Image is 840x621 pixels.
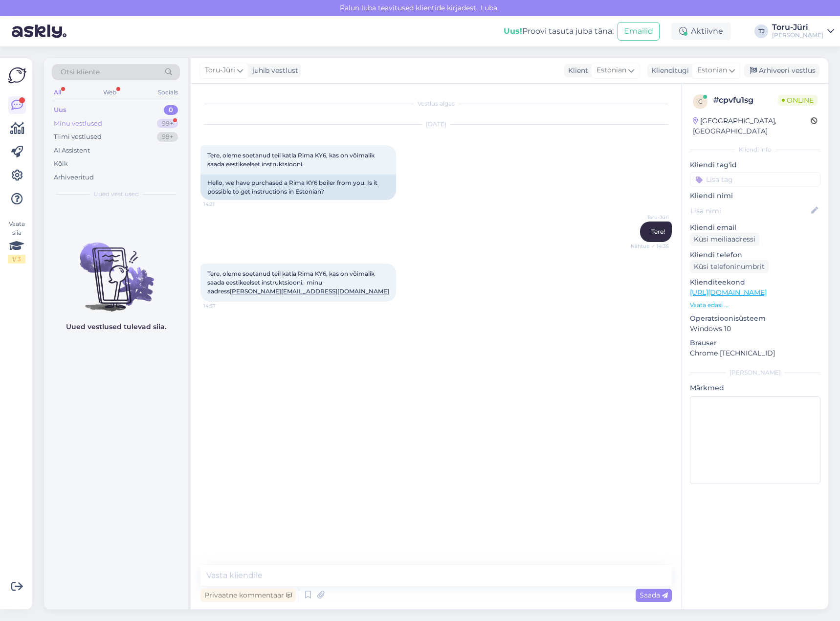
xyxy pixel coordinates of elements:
span: Tere, oleme soetanud teil katla Rima KY6, kas on võimalik saada eestikeelset instruktsiooni. minu... [207,270,389,295]
img: No chats [44,225,188,313]
span: Tere, oleme soetanud teil katla Rima KY6, kas on võimalik saada eestikeelset instruktsiooni. [207,152,376,168]
div: 0 [164,105,178,115]
div: Tiimi vestlused [54,132,102,142]
span: Estonian [697,65,727,76]
div: Proovi tasuta juba täna: [504,25,614,37]
div: AI Assistent [54,146,90,155]
input: Lisa tag [690,172,820,187]
b: Uus! [504,26,522,36]
div: [DATE] [200,120,672,129]
div: # cpvfu1sg [713,94,778,106]
a: Toru-Jüri[PERSON_NAME] [772,23,834,39]
span: Toru-Jüri [632,214,669,221]
div: Klienditugi [647,66,689,76]
span: 14:21 [203,200,240,208]
img: Askly Logo [8,66,26,85]
span: Estonian [597,65,626,76]
div: [PERSON_NAME] [690,368,820,377]
div: juhib vestlust [248,66,298,76]
p: Kliendi email [690,222,820,233]
span: Toru-Jüri [205,65,235,76]
p: Klienditeekond [690,277,820,288]
span: Nähtud ✓ 14:35 [631,243,669,250]
div: 99+ [157,119,178,129]
span: 14:57 [203,302,240,310]
div: All [52,86,63,99]
p: Uued vestlused tulevad siia. [66,322,166,332]
div: Küsi telefoninumbrit [690,260,769,273]
div: [PERSON_NAME] [772,31,823,39]
p: Operatsioonisüsteem [690,313,820,324]
span: Luba [478,3,500,12]
div: Arhiveeri vestlus [744,64,819,77]
div: Vestlus algas [200,99,672,108]
div: Kliendi info [690,145,820,154]
span: Online [778,95,818,106]
div: Web [101,86,118,99]
div: Minu vestlused [54,119,102,129]
div: Privaatne kommentaar [200,589,296,602]
span: Tere! [651,228,665,235]
div: Socials [156,86,180,99]
div: Hello, we have purchased a Rima KY6 boiler from you. Is it possible to get instructions in Estonian? [200,175,396,200]
div: Arhiveeritud [54,173,94,182]
button: Emailid [618,22,660,41]
p: Vaata edasi ... [690,301,820,310]
div: 99+ [157,132,178,142]
input: Lisa nimi [690,205,809,216]
div: Küsi meiliaadressi [690,233,759,246]
div: Klient [564,66,588,76]
div: Kõik [54,159,68,169]
div: [GEOGRAPHIC_DATA], [GEOGRAPHIC_DATA] [693,116,811,136]
div: 1 / 3 [8,255,25,264]
p: Chrome [TECHNICAL_ID] [690,348,820,358]
span: Uued vestlused [93,190,139,199]
p: Kliendi nimi [690,191,820,201]
a: [URL][DOMAIN_NAME] [690,288,767,297]
p: Windows 10 [690,324,820,334]
div: TJ [754,24,768,38]
div: Uus [54,105,66,115]
div: Vaata siia [8,220,25,264]
span: Otsi kliente [61,67,100,77]
p: Kliendi tag'id [690,160,820,170]
p: Brauser [690,338,820,348]
div: Toru-Jüri [772,23,823,31]
p: Märkmed [690,383,820,393]
span: Saada [640,591,668,599]
a: [PERSON_NAME][EMAIL_ADDRESS][DOMAIN_NAME] [230,288,389,295]
div: Aktiivne [671,22,731,40]
span: c [698,98,703,105]
p: Kliendi telefon [690,250,820,260]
